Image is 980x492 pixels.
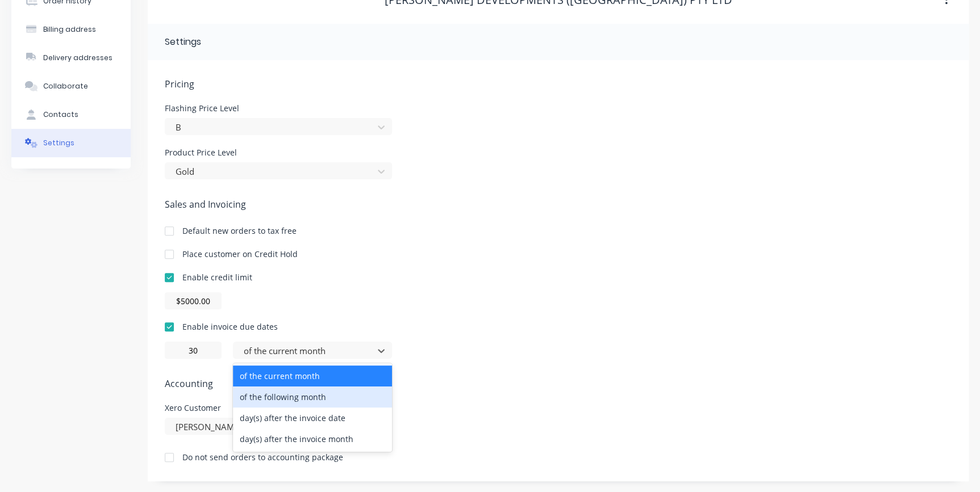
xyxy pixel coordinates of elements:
button: Collaborate [11,72,131,100]
span: Sales and Invoicing [165,197,952,211]
div: Collaborate [43,81,88,91]
div: Enable credit limit [182,271,252,283]
button: Contacts [11,100,131,129]
div: day(s) after the invoice date [233,407,392,428]
button: Billing address [11,15,131,44]
div: Billing address [43,24,96,35]
div: Product Price Level [165,149,392,157]
div: Enable invoice due dates [182,321,278,333]
div: Default new orders to tax free [182,225,297,237]
input: $0 [165,292,222,309]
div: Flashing Price Level [165,104,392,112]
div: of the following month [233,386,392,407]
div: Settings [43,138,74,148]
input: 0 [165,342,222,359]
span: Pricing [165,77,952,91]
div: Settings [165,35,201,49]
div: Contacts [43,110,78,120]
button: Delivery addresses [11,44,131,72]
div: Xero Customer [165,404,392,412]
div: of the current month [233,365,392,386]
button: Settings [11,129,131,157]
div: Delivery addresses [43,53,112,63]
div: Do not send orders to accounting package [182,451,343,463]
div: day(s) after the invoice month [233,428,392,449]
span: Accounting [165,377,952,390]
div: Place customer on Credit Hold [182,248,298,260]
